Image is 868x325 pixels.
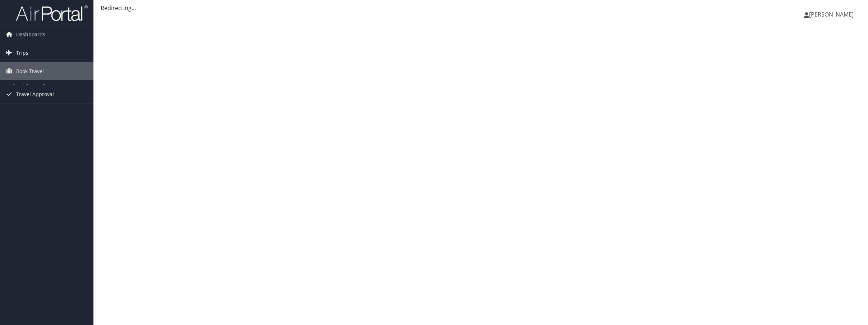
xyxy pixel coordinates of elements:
[16,26,45,44] span: Dashboards
[16,44,28,62] span: Trips
[101,4,861,12] div: Redirecting...
[16,5,88,22] img: airportal-logo.png
[809,10,854,18] span: [PERSON_NAME]
[804,4,861,25] a: [PERSON_NAME]
[16,62,44,80] span: Book Travel
[16,85,54,103] span: Travel Approval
